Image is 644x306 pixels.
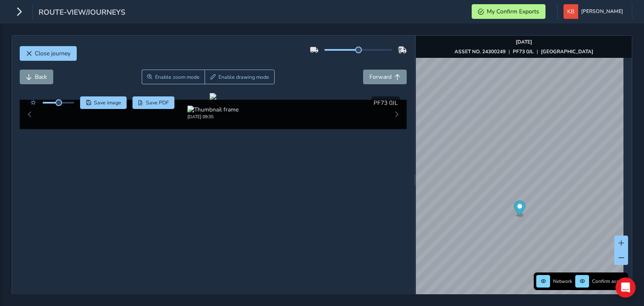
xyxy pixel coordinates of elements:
strong: [GEOGRAPHIC_DATA] [541,48,593,55]
button: Zoom [142,70,205,84]
span: PF73 0JL [374,99,398,107]
span: Confirm assets [592,278,626,285]
span: Save PDF [146,99,169,106]
span: Network [553,278,572,285]
button: My Confirm Exports [472,4,545,19]
div: Map marker [514,201,525,218]
img: diamond-layout [563,4,578,19]
span: My Confirm Exports [487,8,539,16]
button: [PERSON_NAME] [563,4,626,19]
button: Draw [205,70,275,84]
button: PDF [132,96,175,109]
span: Forward [369,73,392,81]
button: Forward [363,70,407,84]
span: Back [35,73,47,81]
span: Enable drawing mode [218,74,269,80]
div: Open Intercom Messenger [615,277,636,298]
strong: PF73 0JL [513,48,534,55]
div: | | [454,48,593,55]
button: Close journey [20,46,77,61]
strong: [DATE] [516,39,532,45]
div: [DATE] 09:35 [187,114,239,120]
span: [PERSON_NAME] [581,4,623,19]
span: Save image [94,99,121,106]
button: Save [80,96,127,109]
span: Close journey [35,49,70,57]
span: route-view/journeys [39,7,125,19]
span: Enable zoom mode [155,74,200,80]
img: Thumbnail frame [187,106,239,114]
strong: ASSET NO. 24300249 [454,48,506,55]
button: Back [20,70,53,84]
